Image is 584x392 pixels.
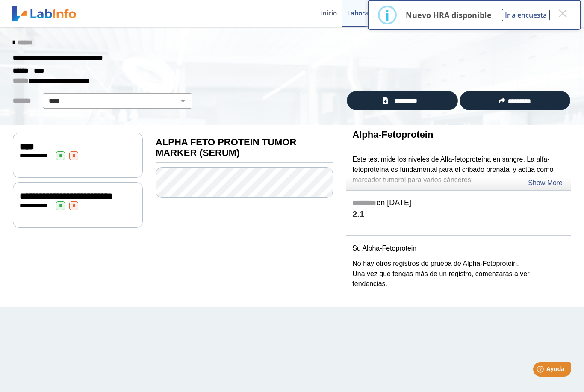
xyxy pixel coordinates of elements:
a: Show More [528,178,563,188]
p: Nuevo HRA disponible [406,10,492,20]
p: Este test mide los niveles de Alfa-fetoproteína en sangre. La alfa-fetoproteína es fundamental pa... [352,154,565,185]
b: ALPHA FETO PROTEIN TUMOR MARKER (SERUM) [156,137,296,158]
p: No hay otros registros de prueba de Alpha-Fetoprotein. Una vez que tengas más de un registro, com... [352,259,565,289]
b: Alpha-Fetoprotein [352,129,433,140]
p: Su Alpha-Fetoprotein [352,243,565,253]
button: Close this dialog [555,6,570,21]
iframe: Help widget launcher [508,359,575,383]
button: Ir a encuesta [502,9,550,21]
div: i [385,7,389,23]
h4: 2.1 [352,209,565,220]
h5: en [DATE] [352,198,565,208]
